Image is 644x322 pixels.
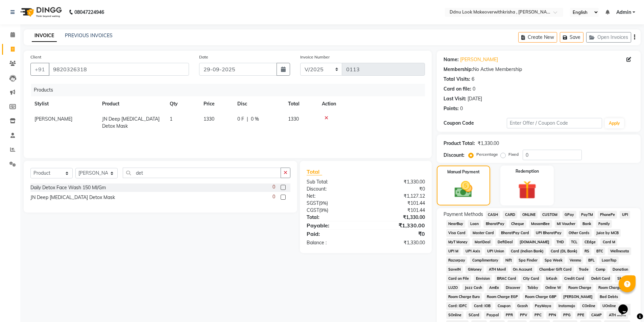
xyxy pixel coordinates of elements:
span: Debit Card [589,275,612,282]
span: PPN [546,311,558,319]
span: Card: IOB [472,302,493,310]
label: Fixed [508,151,519,157]
span: Complimentary [470,256,500,264]
span: THD [554,238,566,246]
span: Razorpay [446,256,468,264]
div: Products [31,84,430,96]
span: ATH Movil [486,266,508,273]
div: Points: [444,105,459,112]
div: Discount: [302,185,366,193]
span: NearBuy [446,220,466,228]
div: ( ) [302,200,366,207]
span: UPI [620,211,630,219]
span: CUSTOM [540,211,560,219]
span: 1330 [288,116,299,122]
div: ₹0 [366,230,430,238]
span: MariDeal [472,238,493,246]
span: BharatPay Card [499,229,531,237]
div: ₹1,330.00 [366,178,430,185]
div: Total Visits: [444,76,470,83]
span: Card on File [446,275,471,282]
span: GPay [563,211,576,219]
button: Open Invoices [586,32,631,43]
label: Redemption [516,168,539,174]
div: Paid: [302,230,366,238]
span: Room Charge [566,284,593,292]
span: Juice by MCB [594,229,621,237]
span: [PERSON_NAME] [561,293,595,301]
div: ₹1,330.00 [478,140,499,147]
label: Date [199,54,208,60]
span: BRAC Card [495,275,518,282]
span: PayMaya [533,302,554,310]
span: PPC [532,311,544,319]
span: Room Charge Euro [446,293,482,301]
span: Shoutlo [615,275,632,282]
span: Coupon [495,302,512,310]
span: SCard [466,311,481,319]
b: 08047224946 [74,3,104,22]
span: Online W [543,284,564,292]
div: 0 [473,85,475,93]
th: Total [284,96,318,112]
span: Gcash [515,302,530,310]
span: Instamojo [556,302,577,310]
span: UOnline [600,302,618,310]
span: Card (DL Bank) [549,247,580,255]
span: PPG [561,311,573,319]
span: CAMP [589,311,604,319]
input: Enter Offer / Coupon Code [507,118,602,128]
div: ( ) [302,207,366,214]
span: BTC [594,247,605,255]
span: Room Charge USD [596,284,632,292]
span: PhonePe [598,211,617,219]
div: Card on file: [444,85,471,93]
span: Bad Debts [598,293,620,301]
span: LoanTap [599,256,619,264]
span: bKash [544,275,559,282]
div: ₹0 [366,185,430,193]
div: ₹1,127.12 [366,193,430,200]
div: Payable: [302,221,366,229]
span: Paypal [484,311,501,319]
span: PayTM [579,211,595,219]
span: 1330 [204,116,214,122]
div: 6 [472,76,474,83]
span: PPR [504,311,515,319]
span: MyT Money [446,238,470,246]
button: Apply [605,118,624,128]
span: SGST [307,200,319,206]
input: Search by Name/Mobile/Email/Code [49,63,189,76]
span: Master Card [470,229,496,237]
span: PPV [518,311,530,319]
div: Total: [302,214,366,221]
button: Save [560,32,583,43]
span: Room Charge GBP [523,293,558,301]
span: MosamBee [529,220,552,228]
span: Card M [600,238,617,246]
span: JN Deep [MEDICAL_DATA] Detox Mask [102,116,160,129]
span: Chamber Gift Card [537,266,574,273]
span: CEdge [582,238,598,246]
span: Tabby [525,284,541,292]
div: ₹1,330.00 [366,239,430,246]
span: MI Voucher [555,220,578,228]
span: Room Charge EGP [484,293,520,301]
span: On Account [511,266,534,273]
span: 0 [272,183,275,191]
span: 1 [170,116,172,122]
span: CASH [486,211,500,219]
span: Family [596,220,612,228]
span: 0 [272,193,275,200]
span: Card (Indian Bank) [509,247,546,255]
span: Wellnessta [608,247,631,255]
span: Admin [616,9,631,16]
div: Net: [302,193,366,200]
span: SaveIN [446,266,463,273]
span: Venmo [568,256,583,264]
div: [DATE] [468,95,482,102]
div: Coupon Code [444,120,507,127]
img: _gift.svg [512,178,542,201]
span: SOnline [446,311,464,319]
span: DefiDeal [495,238,515,246]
